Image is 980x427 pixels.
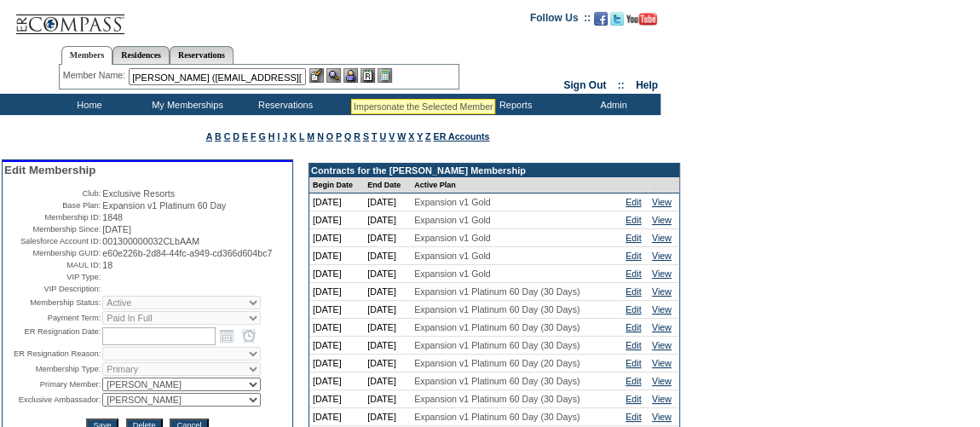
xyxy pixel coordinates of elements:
[652,268,672,279] a: View
[625,322,641,332] a: Edit
[618,79,625,91] span: ::
[364,265,411,283] td: [DATE]
[625,268,641,279] a: Edit
[258,131,265,141] a: G
[268,131,275,141] a: H
[408,131,414,141] a: X
[4,272,101,282] td: VIP Type:
[309,301,364,319] td: [DATE]
[652,251,672,261] a: View
[414,340,579,350] span: Expansion v1 Platinum 60 Day (30 Days)
[414,322,579,332] span: Expansion v1 Platinum 60 Day (30 Days)
[233,131,239,141] a: D
[4,188,101,199] td: Club:
[4,284,101,294] td: VIP Description:
[594,17,608,27] a: Become our fan on Facebook
[344,131,351,141] a: Q
[625,376,641,386] a: Edit
[464,94,562,115] td: Reports
[4,393,101,407] td: Exclusive Ambassador:
[38,94,136,115] td: Home
[102,260,112,270] span: 18
[4,260,101,270] td: MAUL ID:
[414,215,490,225] span: Expansion v1 Gold
[625,412,641,422] a: Edit
[411,177,622,193] td: Active Plan
[102,224,131,234] span: [DATE]
[309,164,679,177] td: Contracts for the [PERSON_NAME] Membership
[364,390,411,408] td: [DATE]
[414,358,579,368] span: Expansion v1 Platinum 60 Day (20 Days)
[4,311,101,325] td: Payment Term:
[626,17,657,27] a: Subscribe to our YouTube Channel
[652,215,672,225] a: View
[309,355,364,372] td: [DATE]
[112,46,170,64] a: Residences
[652,197,672,207] a: View
[309,229,364,247] td: [DATE]
[309,193,364,211] td: [DATE]
[378,68,392,83] img: b_calculator.gif
[326,131,333,141] a: O
[309,408,364,426] td: [DATE]
[414,376,579,386] span: Expansion v1 Platinum 60 Day (30 Days)
[4,347,101,361] td: ER Resignation Reason:
[61,46,113,65] a: Members
[206,131,212,141] a: A
[317,131,324,141] a: N
[364,301,411,319] td: [DATE]
[309,265,364,283] td: [DATE]
[364,247,411,265] td: [DATE]
[594,12,608,26] img: Become our fan on Facebook
[610,12,624,26] img: Follow us on Twitter
[307,131,314,141] a: M
[389,131,395,141] a: V
[309,283,364,301] td: [DATE]
[309,319,364,337] td: [DATE]
[277,131,280,141] a: I
[625,197,641,207] a: Edit
[379,131,386,141] a: U
[652,412,672,422] a: View
[363,131,369,141] a: S
[299,131,304,141] a: L
[4,248,101,258] td: Membership GUID:
[530,10,591,31] td: Follow Us ::
[326,68,341,83] img: View
[290,131,297,141] a: K
[102,200,226,211] span: Expansion v1 Platinum 60 Day
[364,337,411,355] td: [DATE]
[652,358,672,368] a: View
[4,164,95,176] span: Edit Membership
[102,188,175,199] span: Exclusive Resorts
[652,394,672,404] a: View
[562,94,660,115] td: Admin
[364,229,411,247] td: [DATE]
[170,46,233,64] a: Reservations
[234,94,332,115] td: Reservations
[215,131,222,141] a: B
[397,131,406,141] a: W
[652,340,672,350] a: View
[364,355,411,372] td: [DATE]
[63,68,129,83] div: Member Name:
[625,215,641,225] a: Edit
[364,211,411,229] td: [DATE]
[332,94,464,115] td: Vacation Collection
[652,376,672,386] a: View
[217,326,236,345] a: Open the calendar popup.
[4,362,101,376] td: Membership Type:
[414,304,579,314] span: Expansion v1 Platinum 60 Day (30 Days)
[309,211,364,229] td: [DATE]
[354,101,493,112] div: Impersonate the Selected Member
[309,68,324,83] img: b_edit.gif
[242,131,248,141] a: E
[636,79,658,91] a: Help
[354,131,360,141] a: R
[625,304,641,314] a: Edit
[343,68,358,83] img: Impersonate
[224,131,231,141] a: C
[652,304,672,314] a: View
[4,296,101,309] td: Membership Status:
[414,412,579,422] span: Expansion v1 Platinum 60 Day (30 Days)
